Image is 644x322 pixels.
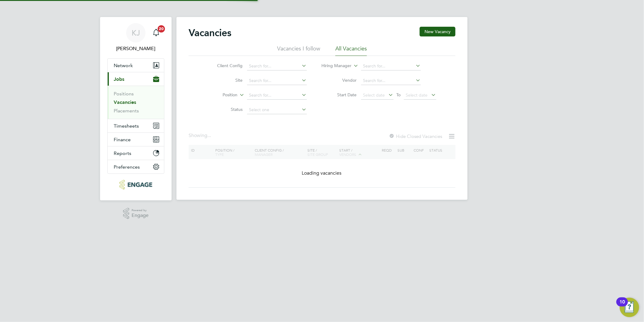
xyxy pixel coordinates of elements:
[114,164,140,170] span: Preferences
[389,133,442,139] label: Hide Closed Vacancies
[108,59,164,72] button: Network
[132,208,149,213] span: Powered by
[317,63,352,69] label: Hiring Manager
[108,146,164,160] button: Reports
[107,23,164,52] a: KJ[PERSON_NAME]
[150,23,162,43] a: 20
[132,29,140,37] span: KJ
[114,150,131,156] span: Reports
[322,77,357,83] label: Vendor
[406,92,428,98] span: Select date
[207,132,211,139] span: ...
[108,72,164,86] button: Jobs
[619,302,625,310] div: 10
[208,63,243,68] label: Client Config
[108,133,164,146] button: Finance
[361,62,421,70] input: Search for...
[189,132,212,139] div: Showing
[114,99,136,105] a: Vacancies
[107,45,164,52] span: Kirsty Jones
[620,298,639,317] button: Open Resource Center, 10 new notifications
[114,108,139,114] a: Placements
[119,180,152,190] img: northbuildrecruit-logo-retina.png
[114,137,131,142] span: Finance
[114,63,133,68] span: Network
[247,62,307,70] input: Search for...
[361,77,421,85] input: Search for...
[114,76,124,82] span: Jobs
[108,119,164,132] button: Timesheets
[108,160,164,173] button: Preferences
[420,27,455,36] button: New Vacancy
[158,25,165,33] span: 20
[335,45,367,56] li: All Vacancies
[208,77,243,83] label: Site
[247,91,307,100] input: Search for...
[189,27,231,39] h2: Vacancies
[322,92,357,98] label: Start Date
[277,45,320,56] li: Vacancies I follow
[114,123,139,129] span: Timesheets
[114,91,134,97] a: Positions
[363,92,385,98] span: Select date
[107,180,164,190] a: Go to home page
[203,92,238,98] label: Position
[247,77,307,85] input: Search for...
[247,106,307,114] input: Select one
[100,17,172,200] nav: Main navigation
[395,91,403,99] span: To
[132,213,149,218] span: Engage
[208,107,243,112] label: Status
[123,208,149,219] a: Powered byEngage
[108,86,164,119] div: Jobs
